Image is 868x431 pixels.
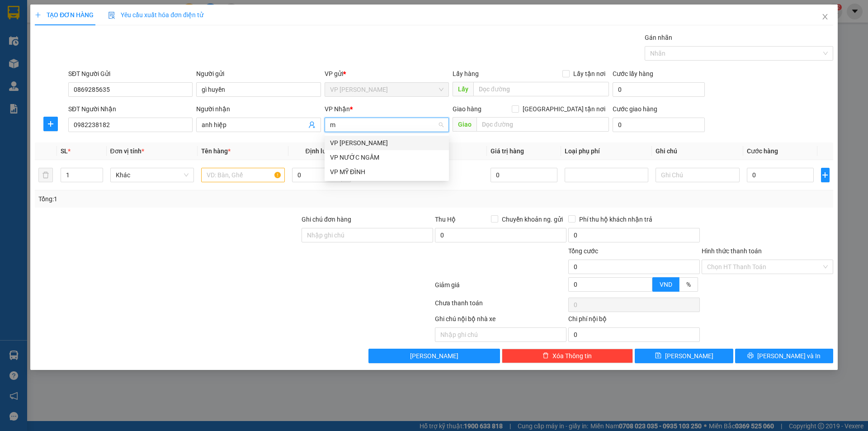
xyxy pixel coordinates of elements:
div: VP MỸ ĐÌNH [330,167,443,177]
span: VND [660,281,672,288]
span: plus [44,120,57,128]
input: Dọc đường [473,82,609,96]
input: Cước lấy hàng [613,82,705,97]
div: VP NƯỚC NGẦM [325,150,449,165]
span: Giao hàng [453,105,481,113]
span: Thu Hộ [435,216,456,223]
span: Giao [453,117,476,132]
button: deleteXóa Thông tin [502,349,633,363]
div: VP MỸ ĐÌNH [325,165,449,179]
span: Giá trị hàng [491,147,524,155]
div: Tổng: 1 [38,194,335,204]
span: Đơn vị tính [110,147,144,155]
span: Chuyển khoản ng. gửi [498,214,566,224]
span: Lấy tận nơi [570,69,609,79]
span: Lấy hàng [453,70,479,77]
span: printer [747,352,754,360]
button: plus [43,117,58,131]
button: Close [812,5,838,30]
span: Khác [116,168,189,182]
label: Gán nhãn [645,34,672,41]
span: delete [542,352,549,360]
div: VP [PERSON_NAME] [330,138,443,148]
th: Ghi chú [652,142,743,160]
button: delete [38,168,53,182]
span: Phí thu hộ khách nhận trả [576,214,656,224]
div: Người gửi [196,69,321,79]
input: Nhập ghi chú [435,327,566,342]
label: Cước lấy hàng [613,70,653,77]
div: VP GIA LÂM [325,136,449,150]
span: SL [61,147,68,155]
span: % [686,281,691,288]
button: [PERSON_NAME] [368,349,500,363]
span: save [655,352,661,360]
span: user-add [308,121,316,128]
div: Chưa thanh toán [434,298,567,314]
div: Người nhận [196,104,321,114]
span: [PERSON_NAME] [665,351,713,361]
span: Yêu cầu xuất hóa đơn điện tử [108,11,203,19]
span: VP Nghi Xuân [330,83,443,96]
div: Chi phí nội bộ [568,314,700,327]
span: Tên hàng [201,147,231,155]
div: Giảm giá [434,280,567,296]
span: [PERSON_NAME] [410,351,458,361]
span: [GEOGRAPHIC_DATA] tận nơi [519,104,609,114]
div: VP gửi [325,69,449,79]
input: Ghi Chú [656,168,739,182]
span: close [821,13,829,20]
div: SĐT Người Nhận [68,104,193,114]
span: plus [821,171,829,179]
input: Ghi chú đơn hàng [302,228,433,242]
span: Định lượng [305,147,337,155]
button: plus [821,168,830,182]
input: Dọc đường [476,117,609,132]
label: Hình thức thanh toán [702,247,762,255]
input: Cước giao hàng [613,118,705,132]
button: save[PERSON_NAME] [635,349,733,363]
span: [PERSON_NAME] và In [757,351,821,361]
th: Loại phụ phí [561,142,652,160]
span: TẠO ĐƠN HÀNG [35,11,94,19]
label: Ghi chú đơn hàng [302,216,351,223]
img: icon [108,12,115,19]
input: 0 [491,168,558,182]
div: SĐT Người Gửi [68,69,193,79]
span: VP Nhận [325,105,350,113]
div: Ghi chú nội bộ nhà xe [435,314,566,327]
span: Tổng cước [568,247,598,255]
label: Cước giao hàng [613,105,657,113]
input: VD: Bàn, Ghế [201,168,285,182]
div: VP NƯỚC NGẦM [330,152,443,162]
button: printer[PERSON_NAME] và In [735,349,833,363]
span: plus [35,12,41,18]
span: Xóa Thông tin [552,351,592,361]
span: Cước hàng [747,147,778,155]
span: Lấy [453,82,473,96]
